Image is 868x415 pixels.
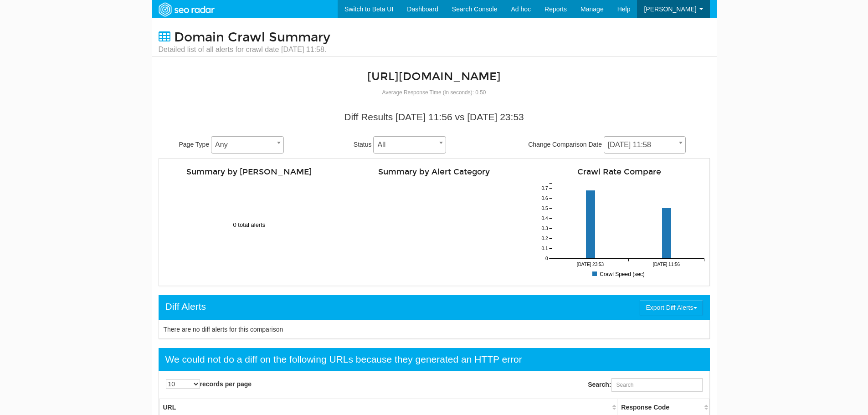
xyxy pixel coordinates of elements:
[541,236,548,241] tspan: 0.2
[211,138,283,151] span: Any
[611,378,703,392] input: Search:
[165,300,206,313] div: Diff Alerts
[233,221,266,228] text: 0 total alerts
[179,141,210,148] span: Page Type
[164,168,335,176] h4: Summary by [PERSON_NAME]
[580,5,604,13] span: Manage
[604,136,686,154] span: 08/12/2025 11:58
[155,1,218,18] img: SEORadar
[604,138,685,151] span: 08/12/2025 11:58
[373,136,446,154] span: All
[541,186,548,191] tspan: 0.7
[544,5,567,13] span: Reports
[382,89,486,96] small: Average Response Time (in seconds): 0.50
[541,216,548,221] tspan: 0.4
[354,141,372,148] span: Status
[640,300,703,315] button: Export Diff Alerts
[174,30,330,45] span: Domain Crawl Summary
[534,168,705,176] h4: Crawl Rate Compare
[541,196,548,201] tspan: 0.6
[541,206,548,211] tspan: 0.5
[166,379,200,389] select: records per page
[159,320,710,339] div: There are no diff alerts for this comparison
[349,168,520,176] h4: Summary by Alert Category
[545,256,548,261] tspan: 0
[644,5,696,13] span: [PERSON_NAME]
[211,136,284,154] span: Any
[165,110,703,124] div: Diff Results [DATE] 11:56 vs [DATE] 23:53
[165,353,522,366] div: We could not do a diff on the following URLs because they generated an HTTP error
[166,379,252,389] label: records per page
[588,378,702,392] label: Search:
[367,70,501,83] a: [URL][DOMAIN_NAME]
[541,246,548,251] tspan: 0.1
[511,5,531,13] span: Ad hoc
[452,5,498,13] span: Search Console
[576,262,604,267] tspan: [DATE] 23:53
[159,45,330,55] small: Detailed list of all alerts for crawl date [DATE] 11:58.
[541,226,548,231] tspan: 0.3
[617,5,631,13] span: Help
[652,262,680,267] tspan: [DATE] 11:56
[528,141,602,148] span: Change Comparison Date
[374,138,446,151] span: All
